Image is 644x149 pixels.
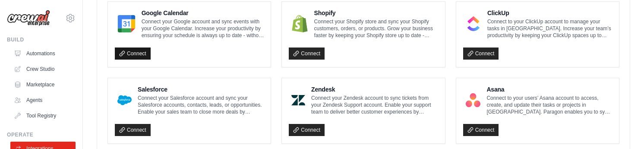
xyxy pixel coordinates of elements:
a: Crew Studio [10,62,76,76]
img: ClickUp Logo [466,15,481,32]
a: Connect [115,48,151,60]
img: Salesforce Logo [117,92,132,109]
p: Connect your Google account and sync events with your Google Calendar. Increase your productivity... [142,18,264,39]
img: Shopify Logo [291,15,308,32]
img: Google Calendar Logo [117,15,136,32]
a: Connect [289,48,325,60]
p: Connect your Shopify store and sync your Shopify customers, orders, or products. Grow your busine... [314,18,438,39]
h4: Asana [486,85,612,94]
a: Connect [289,124,325,136]
a: Automations [10,47,76,60]
img: Asana Logo [466,92,481,109]
p: Connect to your ClickUp account to manage your tasks in [GEOGRAPHIC_DATA]. Increase your team’s p... [487,18,612,39]
a: Connect [463,124,499,136]
p: Connect your Zendesk account to sync tickets from your Zendesk Support account. Enable your suppo... [311,95,438,115]
a: Connect [115,124,151,136]
a: Agents [10,93,76,107]
img: Logo [7,10,50,26]
div: Build [7,36,76,43]
h4: Salesforce [138,85,264,94]
a: Connect [463,48,499,60]
h4: Zendesk [311,85,438,94]
h4: Google Calendar [142,9,264,17]
img: Zendesk Logo [291,92,305,109]
a: Marketplace [10,78,76,92]
p: Connect your Salesforce account and sync your Salesforce accounts, contacts, leads, or opportunit... [138,95,264,115]
p: Connect to your users’ Asana account to access, create, and update their tasks or projects in [GE... [486,95,612,115]
a: Tool Registry [10,109,76,123]
div: Operate [7,131,76,138]
h4: Shopify [314,9,438,17]
h4: ClickUp [487,9,612,17]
